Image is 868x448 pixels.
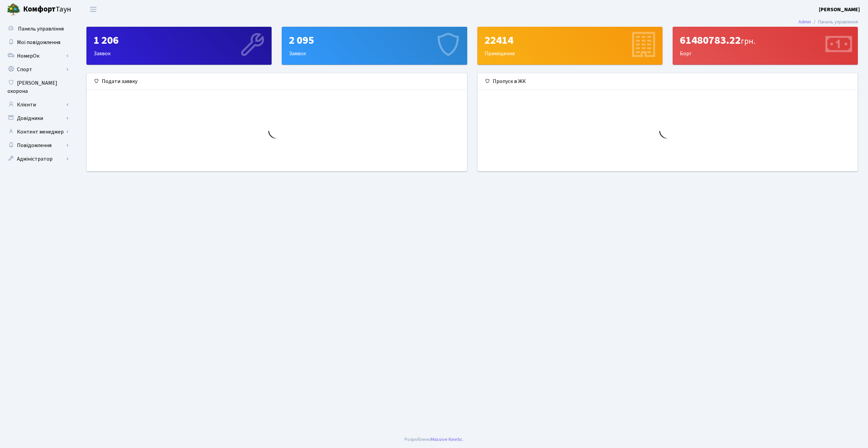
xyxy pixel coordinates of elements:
li: Панель управління [811,18,858,26]
div: Заявок [87,27,271,64]
a: НомерОк [3,49,71,63]
b: Комфорт [23,4,56,15]
a: Контент менеджер [3,125,71,139]
nav: breadcrumb [788,15,868,29]
a: Admin [798,18,811,25]
span: Таун [23,4,71,15]
div: Приміщення [478,27,662,64]
a: Довідники [3,111,71,125]
a: Панель управління [3,22,71,36]
b: [PERSON_NAME] [819,6,860,13]
span: Панель управління [18,25,64,33]
a: 1 206Заявок [86,27,272,65]
div: Розроблено . [405,436,463,443]
a: 22414Приміщення [477,27,663,65]
img: logo.png [7,3,20,16]
span: Мої повідомлення [17,39,60,46]
a: Клієнти [3,98,71,111]
div: Пропуск в ЖК [478,73,858,90]
div: Заявок [282,27,467,64]
div: 61480783.22 [680,34,851,47]
a: Адміністратор [3,152,71,166]
a: Мої повідомлення [3,36,71,49]
span: грн. [741,35,755,47]
a: Повідомлення [3,139,71,152]
a: [PERSON_NAME] охорона [3,76,71,98]
a: 2 095Заявок [282,27,467,65]
a: [PERSON_NAME] [819,5,860,14]
div: 1 206 [94,34,264,47]
button: Переключити навігацію [85,4,102,15]
div: 2 095 [289,34,460,47]
div: Борг [673,27,857,64]
a: Спорт [3,63,71,76]
a: Massive Kinetic [431,436,462,443]
div: 22414 [485,34,655,47]
div: Подати заявку [87,73,467,90]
